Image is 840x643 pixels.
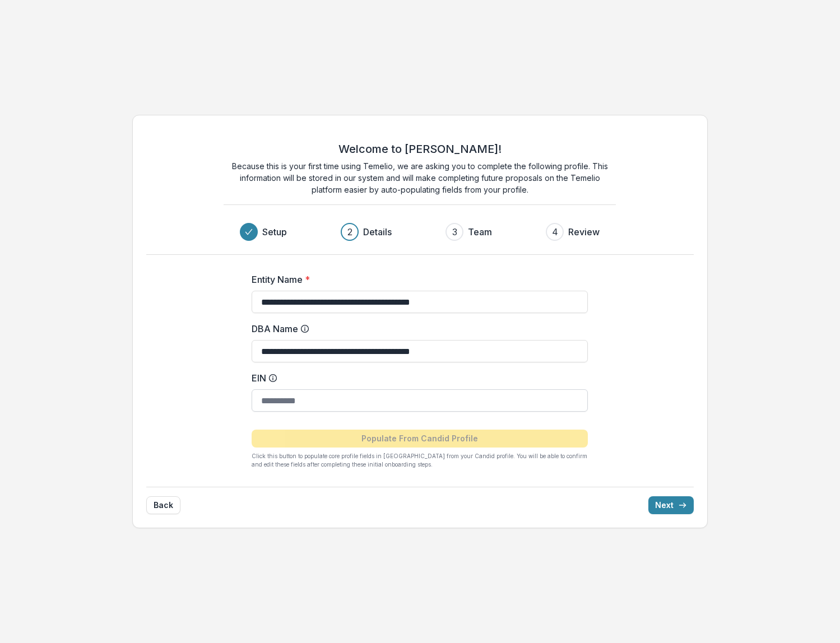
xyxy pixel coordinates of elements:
div: 2 [347,225,352,239]
button: Back [146,496,180,514]
div: 4 [552,225,558,239]
label: EIN [252,371,581,385]
h3: Setup [262,225,287,239]
p: Because this is your first time using Temelio, we are asking you to complete the following profil... [224,160,616,195]
p: Click this button to populate core profile fields in [GEOGRAPHIC_DATA] from your Candid profile. ... [252,452,588,469]
button: Populate From Candid Profile [252,430,588,448]
div: Progress [240,223,600,241]
h3: Review [568,225,600,239]
div: 3 [452,225,457,239]
h3: Team [468,225,492,239]
h3: Details [363,225,392,239]
h2: Welcome to [PERSON_NAME]! [338,142,502,156]
label: DBA Name [252,322,581,336]
label: Entity Name [252,273,581,286]
button: Next [648,496,694,514]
